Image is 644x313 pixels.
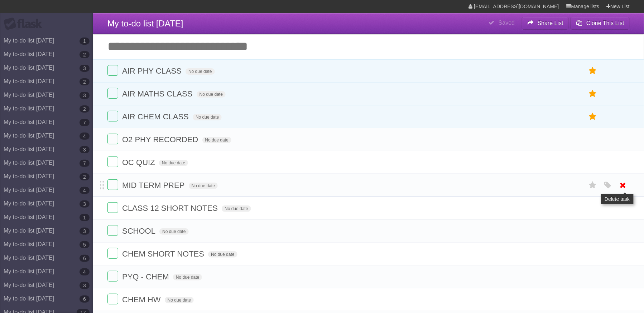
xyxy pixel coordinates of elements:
b: 3 [80,65,90,72]
span: No due date [159,228,188,235]
span: No due date [193,114,222,120]
b: 4 [80,133,90,140]
b: 4 [80,187,90,194]
span: No due date [165,297,194,303]
b: 3 [80,92,90,99]
span: AIR PHY CLASS [122,66,183,75]
span: No due date [186,68,215,75]
span: No due date [173,274,202,280]
b: 3 [80,228,90,235]
button: Clone This List [571,17,630,30]
label: Done [107,156,118,167]
span: SCHOOL [122,227,157,235]
span: No due date [222,205,251,212]
b: 7 [80,160,90,167]
button: Share List [522,17,569,30]
label: Done [107,179,118,190]
label: Star task [586,65,600,77]
label: Done [107,248,118,259]
span: OC QUIZ [122,158,157,167]
b: 4 [80,268,90,275]
label: Done [107,111,118,121]
b: Clone This List [586,20,624,26]
b: 3 [80,282,90,289]
label: Done [107,65,118,76]
span: CLASS 12 SHORT NOTES [122,204,220,213]
b: 6 [80,255,90,262]
span: CHEM SHORT NOTES [122,249,206,258]
b: 5 [80,241,90,248]
label: Done [107,225,118,236]
b: 2 [80,78,90,85]
span: No due date [202,137,231,143]
span: CHEM HW [122,295,163,304]
span: No due date [159,160,188,166]
span: AIR CHEM CLASS [122,112,191,121]
span: My to-do list [DATE] [107,19,183,28]
span: No due date [189,183,218,189]
span: No due date [197,91,226,98]
b: 6 [80,295,90,303]
b: Saved [499,20,515,26]
b: 1 [80,38,90,45]
label: Done [107,202,118,213]
b: 2 [80,173,90,180]
label: Star task [586,179,600,191]
div: Flask [4,18,47,30]
span: AIR MATHS CLASS [122,89,194,98]
label: Done [107,88,118,99]
b: 2 [80,51,90,58]
span: O2 PHY RECORDED [122,135,200,144]
span: No due date [208,251,237,258]
b: 3 [80,146,90,153]
label: Done [107,294,118,304]
span: PYQ - CHEM [122,272,171,281]
label: Star task [586,88,600,100]
label: Star task [586,111,600,123]
b: 3 [80,200,90,208]
label: Done [107,271,118,282]
span: MID TERM PREP [122,181,186,190]
b: 2 [80,105,90,113]
b: Share List [538,20,563,26]
b: 1 [80,214,90,221]
b: 7 [80,119,90,126]
label: Done [107,134,118,144]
